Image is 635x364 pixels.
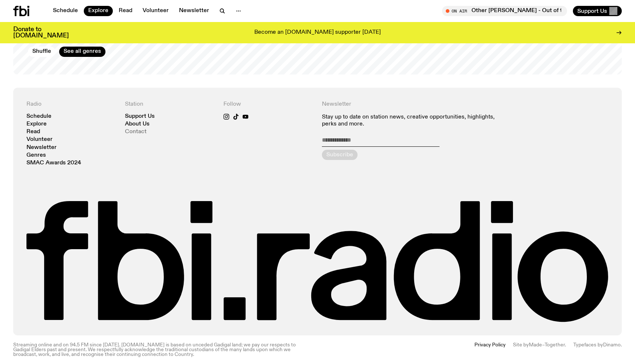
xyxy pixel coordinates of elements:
button: On AirOther [PERSON_NAME] - Out of the Box [442,6,567,16]
h4: Newsletter [322,101,510,108]
a: Support Us [125,114,155,119]
span: Typefaces by [573,342,603,347]
a: Volunteer [138,6,173,16]
a: Contact [125,129,147,135]
a: Made–Together [529,342,565,347]
a: Newsletter [26,145,57,150]
a: SMAC Awards 2024 [26,160,81,166]
button: Support Us [573,6,622,16]
p: Become an [DOMAIN_NAME] supporter [DATE] [254,29,381,36]
a: Read [114,6,137,16]
a: Schedule [49,6,82,16]
a: Explore [26,121,47,127]
a: Dinamo [603,342,621,347]
span: . [565,342,566,347]
a: Privacy Policy [474,343,506,357]
a: Read [26,129,40,135]
span: . [621,342,622,347]
span: Support Us [577,8,607,14]
p: Streaming online and on 94.5 FM since [DATE]. [DOMAIN_NAME] is based on unceded Gadigal land; we ... [13,343,313,357]
button: Shuffle [28,47,55,57]
p: Stay up to date on station news, creative opportunities, highlights, perks and more. [322,114,510,128]
a: Genres [26,153,46,158]
a: Newsletter [175,6,214,16]
h4: Follow [223,101,313,108]
h4: Station [125,101,215,108]
h3: Donate to [DOMAIN_NAME] [13,26,69,39]
h4: Radio [26,101,116,108]
button: Subscribe [322,150,358,160]
a: Volunteer [26,137,53,142]
a: Schedule [26,114,51,119]
a: Explore [84,6,113,16]
a: About Us [125,121,150,127]
a: See all genres [59,47,105,57]
span: Site by [513,342,529,347]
